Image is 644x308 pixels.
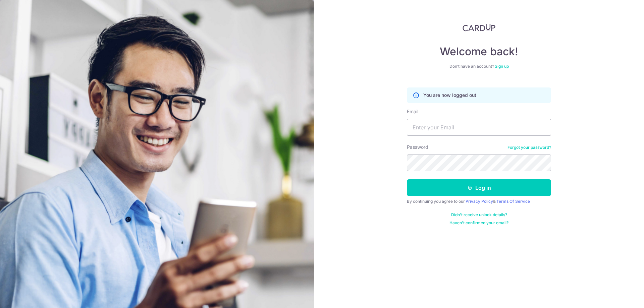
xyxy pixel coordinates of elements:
h4: Welcome back! [407,45,551,58]
a: Didn't receive unlock details? [451,212,507,218]
label: Password [407,144,428,150]
div: By continuing you agree to our & [407,199,551,204]
a: Privacy Policy [466,199,493,204]
p: You are now logged out [423,92,476,99]
img: CardUp Logo [463,23,495,32]
button: Log in [407,179,551,196]
a: Haven't confirmed your email? [449,220,508,226]
input: Enter your Email [407,119,551,136]
a: Forgot your password? [507,145,551,150]
a: Terms Of Service [496,199,530,204]
a: Sign up [495,64,509,69]
div: Don’t have an account? [407,64,551,69]
label: Email [407,108,418,115]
